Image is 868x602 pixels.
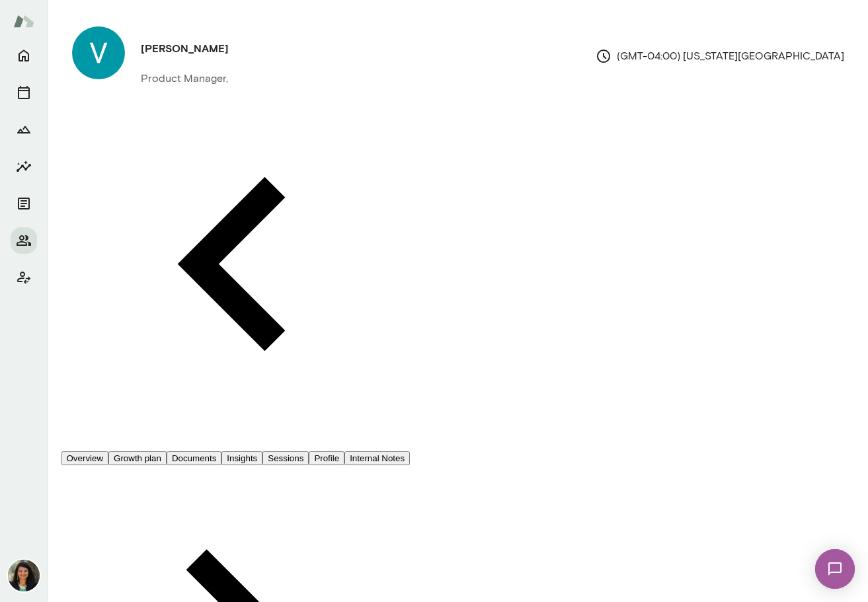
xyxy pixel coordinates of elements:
[72,26,125,79] img: Versha Singh
[11,264,37,291] button: Client app
[11,79,37,106] button: Sessions
[108,451,167,465] button: Growth plan
[141,71,229,87] p: Product Manager,
[262,451,309,465] button: Sessions
[11,116,37,143] button: Growth Plan
[309,451,344,465] button: Profile
[13,9,34,34] img: Mento
[11,42,37,69] button: Home
[167,451,221,465] button: Documents
[11,153,37,180] button: Insights
[141,40,229,56] h4: [PERSON_NAME]
[344,451,410,465] button: Internal Notes
[61,451,109,465] button: Overview
[221,451,262,465] button: Insights
[11,190,37,217] button: Documents
[8,560,40,591] img: Nina Patel
[11,227,37,254] button: Members
[596,48,844,64] p: (GMT-04:00) [US_STATE][GEOGRAPHIC_DATA]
